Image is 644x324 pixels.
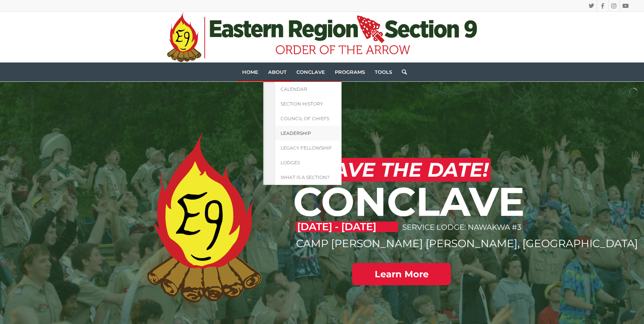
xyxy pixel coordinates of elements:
[268,69,287,75] span: About
[275,126,342,141] a: Leadership
[281,101,323,107] span: Section History
[275,141,342,155] a: Legacy Fellowship
[281,145,332,151] span: Legacy Fellowship
[237,63,263,81] a: Home
[397,63,407,81] a: Search
[275,155,342,170] a: Lodges
[370,63,397,81] a: Tools
[296,222,398,232] p: [DATE] - [DATE]
[293,180,525,223] h1: CONCLAVE
[319,158,491,182] h2: SAVE THE DATE!
[275,82,342,96] a: Calendar
[263,63,291,81] a: About
[291,63,330,81] a: Conclave
[296,69,325,75] span: Conclave
[281,160,300,165] span: Lodges
[275,111,342,126] a: Council of Chiefs
[330,63,370,81] a: Programs
[275,170,342,185] a: What is a Section?
[281,174,330,180] span: What is a Section?
[281,86,307,92] span: Calendar
[275,96,342,111] a: Section History
[242,69,258,75] span: Home
[296,236,525,251] p: CAMP [PERSON_NAME] [PERSON_NAME], [GEOGRAPHIC_DATA]
[281,130,311,136] span: Leadership
[402,219,523,236] p: SERVICE LODGE: NAWAKWA #3
[281,116,329,121] span: Council of Chiefs
[375,69,392,75] span: Tools
[335,69,365,75] span: Programs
